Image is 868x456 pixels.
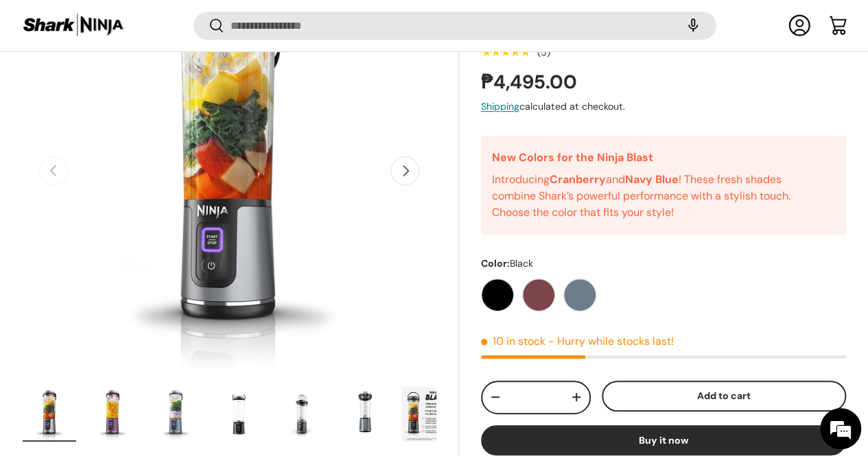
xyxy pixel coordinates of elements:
img: Shark Ninja Philippines [22,12,125,39]
div: Chat with us now [71,77,231,95]
span: We're online! [80,139,189,278]
button: Buy it now [481,425,846,455]
img: Ninja Blast™ Portable Blender (BC151PH) [149,387,202,442]
a: Shipping [481,100,519,112]
legend: Color: [481,256,533,271]
img: Ninja Blast™ Portable Blender (BC151PH) [86,387,139,442]
speech-search-button: Search by voice [671,11,715,41]
strong: Cranberry [550,172,606,187]
textarea: Type your message and hit 'Enter' [7,307,261,355]
strong: Navy Blue [625,172,679,187]
img: ninja-blast-portable-blender-black-without-sample-content-front-view-sharkninja-philippines [212,387,266,442]
strong: New Colors for the Ninja Blast [492,150,653,165]
strong: ₱4,495.00 [481,69,580,95]
div: Minimize live chat window [225,7,258,40]
span: ★★★★★ [481,45,530,59]
img: ninja-blast-portable-blender-black-left-side-view-sharkninja-philippines [23,387,76,442]
img: ninja-blast-portable-blender-black-without-sample-content-back-view-sharkninja-philippines [338,387,392,442]
div: 5.0 out of 5.0 stars [481,46,530,58]
button: Add to cart [602,381,846,411]
img: ninja-blast-portable-blender-black-infographic-sharkninja-philippines [401,387,455,442]
img: ninja-blast-portable-blender-black-without-sample-content-open-lid-left-side-view-sharkninja-phil... [275,387,329,442]
span: 10 in stock [481,334,546,348]
span: Black [510,257,533,269]
p: - Hurry while stocks last! [548,334,674,348]
p: Introducing and ! These fresh shades combine Shark’s powerful performance with a stylish touch. C... [492,171,816,221]
div: (5) [537,47,550,58]
div: calculated at checkout. [481,99,846,114]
